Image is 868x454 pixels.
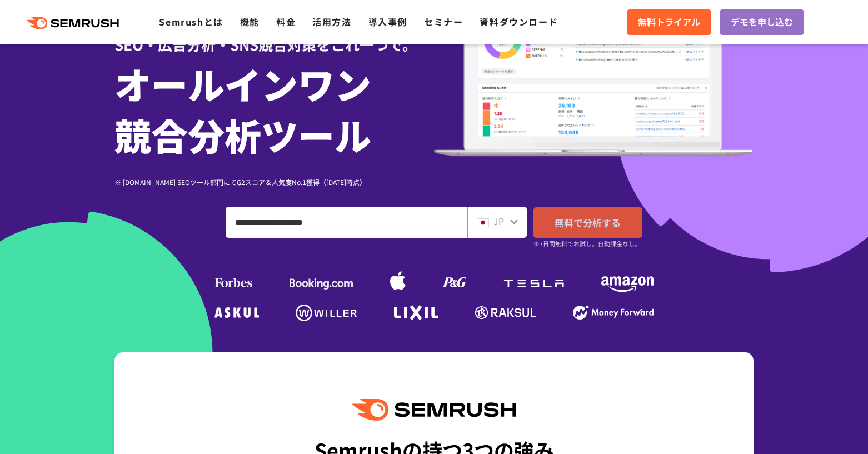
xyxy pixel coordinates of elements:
[114,177,434,187] div: ※ [DOMAIN_NAME] SEOツール部門にてG2スコア＆人気度No.1獲得（[DATE]時点）
[159,15,223,28] a: Semrushとは
[720,9,804,35] a: デモを申し込む
[114,58,434,160] h1: オールインワン 競合分析ツール
[424,15,463,28] a: セミナー
[480,15,558,28] a: 資料ダウンロード
[533,207,642,238] a: 無料で分析する
[240,15,260,28] a: 機能
[493,214,504,228] span: JP
[226,207,467,237] input: ドメイン、キーワードまたはURLを入力してください
[627,9,711,35] a: 無料トライアル
[352,399,516,421] img: Semrush
[312,15,351,28] a: 活用方法
[276,15,296,28] a: 料金
[533,238,641,249] small: ※7日間無料でお試し。自動課金なし。
[638,15,700,29] span: 無料トライアル
[555,216,621,230] span: 無料で分析する
[731,15,793,29] span: デモを申し込む
[368,15,407,28] a: 導入事例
